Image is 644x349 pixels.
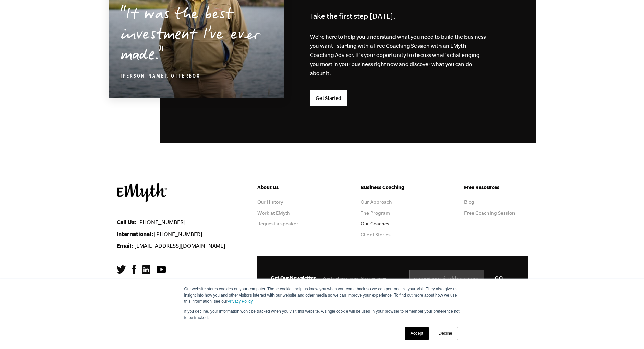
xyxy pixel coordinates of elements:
p: If you decline, your information won’t be tracked when you visit this website. A single cookie wi... [184,308,460,321]
input: GO [484,270,514,286]
a: [PHONE_NUMBER] [154,231,202,237]
a: The Program [361,210,390,216]
cite: [PERSON_NAME], OtterBox [121,74,200,80]
input: name@emailaddress.com [409,270,514,287]
a: Work at EMyth [257,210,290,216]
span: Get Our Newsletter [271,275,316,281]
img: YouTube [157,266,166,273]
img: LinkedIn [142,265,150,274]
strong: Email: [117,242,133,249]
a: [EMAIL_ADDRESS][DOMAIN_NAME] [134,243,225,249]
a: Request a speaker [257,221,299,226]
a: Privacy Policy [228,299,253,304]
a: Accept [405,327,429,340]
a: [PHONE_NUMBER] [137,219,186,225]
a: Blog [464,199,474,205]
a: Our History [257,199,283,205]
a: Client Stories [361,232,391,237]
p: We’re here to help you understand what you need to build the business you want - starting with a ... [310,32,486,78]
a: Our Approach [361,199,392,205]
a: Free Coaching Session [464,210,515,216]
h5: About Us [257,183,321,191]
img: EMyth [117,183,167,202]
p: It was the best investment I’ve ever made. [121,5,272,66]
a: Our Coaches [361,221,389,226]
a: Decline [433,327,458,340]
img: Facebook [132,265,136,274]
p: Our website stores cookies on your computer. These cookies help us know you when you come back so... [184,286,460,304]
img: Twitter [117,265,126,274]
h5: Business Coaching [361,183,424,191]
h4: Take the first step [DATE]. [310,10,499,22]
strong: Call Us: [117,219,136,225]
strong: International: [117,231,153,237]
a: Get Started [310,90,347,106]
span: Practical resources. No spam ever. [322,276,387,281]
h5: Free Resources [464,183,528,191]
